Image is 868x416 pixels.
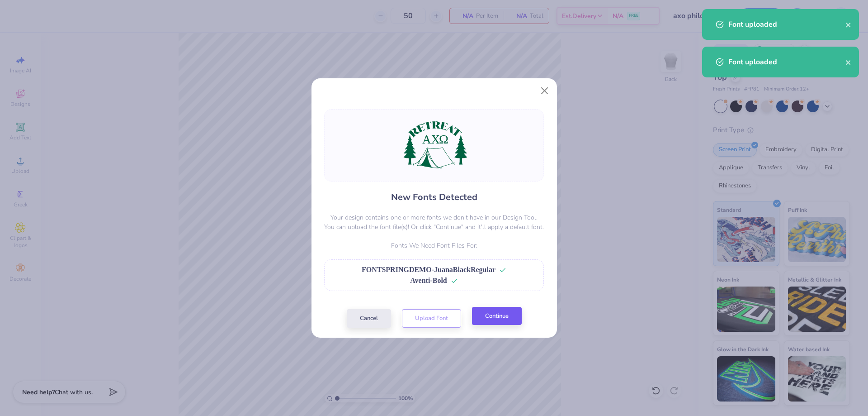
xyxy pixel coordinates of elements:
button: close [845,57,852,67]
span: FONTSPRINGDEMO-JuanaBlackRegular [362,266,495,273]
div: Font uploaded [728,19,845,30]
button: close [845,19,852,30]
button: Continue [472,307,522,325]
span: Aventi-Bold [410,277,447,284]
button: Cancel [347,309,391,328]
h4: New Fonts Detected [391,191,477,204]
p: Your design contains one or more fonts we don't have in our Design Tool. You can upload the font ... [324,213,544,232]
button: Close [536,82,553,100]
div: Font uploaded [728,57,845,67]
p: Fonts We Need Font Files For: [324,241,544,250]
